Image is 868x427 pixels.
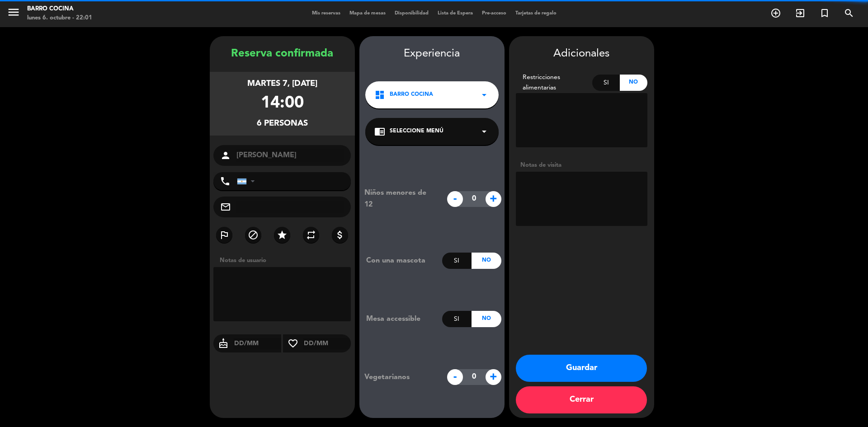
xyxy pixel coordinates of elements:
i: exit_to_app [795,8,806,19]
i: arrow_drop_down [479,126,490,137]
i: block [248,230,259,240]
div: martes 7, [DATE] [247,77,317,90]
div: Reserva confirmada [210,45,355,63]
div: 14:00 [261,90,304,117]
div: No [620,75,647,91]
i: chrome_reader_mode [374,126,385,137]
div: No [472,253,501,269]
div: Vegetarianos [358,371,442,383]
i: search [844,8,854,19]
div: Notas de visita [516,160,647,170]
button: Cerrar [516,386,647,413]
span: Seleccione Menú [390,127,443,136]
button: menu [7,5,20,22]
div: Si [442,311,472,327]
span: Disponibilidad [390,11,433,16]
i: outlined_flag [219,230,230,240]
div: Argentina: +54 [237,173,258,190]
div: Si [592,75,620,91]
i: repeat [306,230,316,240]
input: DD/MM [303,338,351,349]
span: + [486,191,501,207]
i: menu [7,5,20,19]
i: favorite_border [283,338,303,349]
div: No [472,311,501,327]
span: Mis reservas [307,11,345,16]
span: + [486,369,501,385]
i: attach_money [335,230,345,240]
span: - [447,369,463,385]
div: Niños menores de 12 [358,187,442,211]
i: mail_outline [220,202,231,212]
div: lunes 6. octubre - 22:01 [27,14,92,23]
span: Lista de Espera [433,11,477,16]
div: Si [442,253,472,269]
span: Pre-acceso [477,11,511,16]
div: Adicionales [516,45,647,63]
i: arrow_drop_down [479,89,490,100]
span: - [447,191,463,207]
i: dashboard [374,89,385,100]
div: Con una mascota [359,255,442,267]
div: Mesa accessible [359,313,442,325]
div: Notas de usuario [215,256,355,265]
div: Experiencia [359,45,505,63]
input: DD/MM [233,338,282,349]
i: person [220,150,231,161]
span: Tarjetas de regalo [511,11,561,16]
i: cake [213,338,233,349]
div: Restricciones alimentarias [516,72,593,93]
i: phone [220,176,231,187]
i: turned_in_not [819,8,830,19]
div: Barro Cocina [27,5,92,14]
button: Guardar [516,355,647,382]
span: Barro Cocina [390,90,433,99]
i: star [277,230,288,240]
span: Mapa de mesas [345,11,390,16]
div: 6 personas [257,117,308,130]
i: add_circle_outline [770,8,781,19]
